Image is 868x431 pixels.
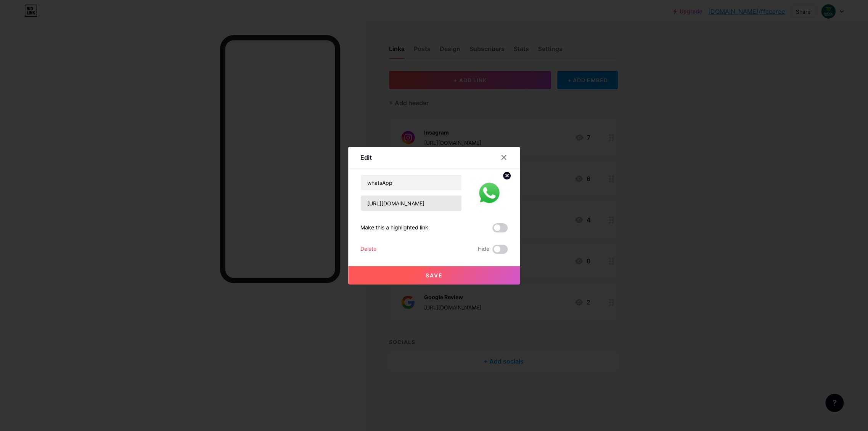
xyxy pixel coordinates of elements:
div: Make this a highlighted link [360,223,428,232]
button: Save [348,266,520,284]
img: link_thumbnail [471,175,508,211]
div: Delete [360,245,376,254]
input: Title [361,175,461,190]
span: Hide [478,245,489,254]
span: Save [426,272,443,279]
input: URL [361,195,461,211]
div: Edit [360,153,372,162]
